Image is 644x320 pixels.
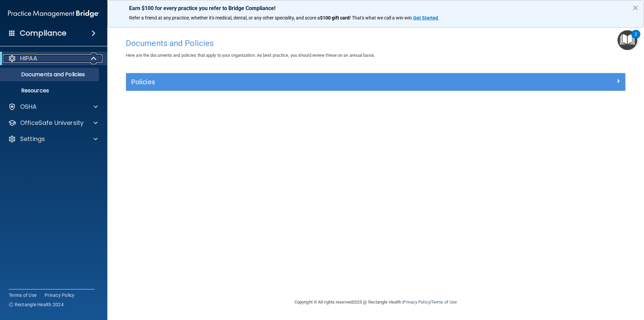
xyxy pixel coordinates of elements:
[610,274,636,299] iframe: Drift Widget Chat Controller
[131,78,495,86] h5: Policies
[126,39,626,48] h4: Documents and Policies
[8,54,97,62] a: HIPAA
[20,119,84,127] p: OfficeSafe University
[618,30,637,50] button: Open Resource Center, 2 new notifications
[320,15,350,20] strong: $100 gift card
[413,15,439,20] a: Get Started
[8,119,98,127] a: OfficeSafe University
[129,5,622,11] p: Earn $100 for every practice you refer to Bridge Compliance!
[20,29,66,38] h4: Compliance
[9,301,64,308] span: Ⓒ Rectangle Health 2024
[4,71,96,78] p: Documents and Policies
[20,135,45,143] p: Settings
[8,135,98,143] a: Settings
[253,291,498,313] div: Copyright © All rights reserved 2025 @ Rectangle Health | |
[635,34,637,43] div: 2
[9,292,37,299] a: Terms of Use
[20,103,37,111] p: OSHA
[131,77,620,87] a: Policies
[632,2,639,13] button: Close
[8,103,98,111] a: OSHA
[403,300,430,305] a: Privacy Policy
[129,15,320,20] span: Refer a friend at any practice, whether it's medical, dental, or any other speciality, and score a
[431,300,457,305] a: Terms of Use
[45,292,75,299] a: Privacy Policy
[20,54,37,62] p: HIPAA
[8,7,99,20] img: PMB logo
[350,15,413,20] span: ! That's what we call a win-win.
[413,15,438,20] strong: Get Started
[126,53,375,58] span: Here are the documents and policies that apply to your organization. As best practice, you should...
[4,87,96,94] p: Resources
